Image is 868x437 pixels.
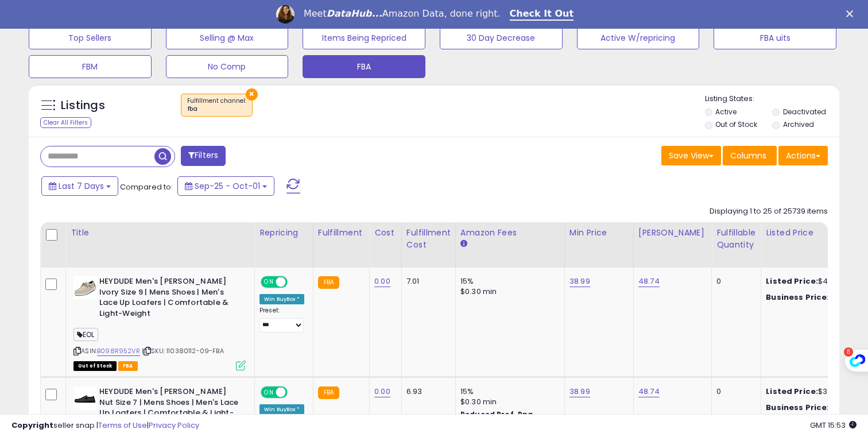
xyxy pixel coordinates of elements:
img: 41UpcIRt3yL._SL40_.jpg [73,276,96,299]
span: All listings that are currently out of stock and unavailable for purchase on Amazon [73,361,117,371]
span: FBA [118,361,138,371]
div: Cost [374,227,397,239]
span: OFF [286,277,304,287]
small: Amazon Fees. [460,239,467,249]
button: × [246,88,258,100]
strong: Copyright [11,420,53,431]
label: Out of Stock [715,119,757,129]
div: $39.00 [766,386,861,397]
div: Win BuyBox * [259,294,304,304]
div: 15% [460,386,556,397]
button: Filters [181,146,226,166]
div: Title [71,227,250,239]
div: Preset: [259,307,304,332]
div: seller snap | | [11,420,199,431]
div: $38.99 [766,403,861,413]
div: 15% [460,276,556,287]
div: 0 [716,276,752,287]
button: Columns [723,146,777,165]
div: Listed Price [766,227,865,239]
a: 48.74 [638,386,660,397]
div: $47.77 [766,292,861,303]
i: DataHub... [327,8,382,19]
a: Privacy Policy [149,420,199,431]
span: | SKU: 110380112-09-FBA [142,346,224,355]
img: Profile image for Georgie [276,5,294,24]
button: Last 7 Days [41,176,118,196]
div: Meet Amazon Data, done right. [304,8,501,20]
button: Sep-25 - Oct-01 [177,176,274,196]
button: FBM [29,55,152,78]
button: Items Being Repriced [303,26,425,49]
p: Listing States: [705,94,840,105]
b: HEYDUDE Men's [PERSON_NAME] Ivory Size 9 | Mens Shoes | Men's Lace Up Loafers | Comfortable & Lig... [99,276,239,322]
label: Active [715,107,737,117]
div: $0.30 min [460,397,556,407]
span: Sep-25 - Oct-01 [195,180,260,192]
a: Terms of Use [98,420,147,431]
button: Save View [661,146,721,165]
div: fba [187,105,246,113]
a: 48.74 [638,276,660,287]
div: 7.01 [406,276,447,287]
img: 41mTCDdbeCL._SL40_.jpg [73,386,96,409]
small: FBA [318,386,339,399]
div: Close [846,10,858,17]
button: Active W/repricing [577,26,700,49]
b: Business Price: [766,402,829,413]
div: 0 [716,386,752,397]
div: Displaying 1 to 25 of 25739 items [710,206,828,217]
b: Listed Price: [766,276,818,287]
a: 0.00 [374,276,390,287]
small: FBA [318,276,339,289]
b: Listed Price: [766,386,818,397]
h5: Listings [61,98,105,114]
label: Archived [783,119,814,129]
a: 0.00 [374,386,390,397]
button: FBA [303,55,425,78]
div: Fulfillable Quantity [716,227,756,251]
span: Fulfillment channel : [187,96,246,114]
label: Deactivated [783,107,826,117]
button: No Comp [166,55,289,78]
div: Repricing [259,227,308,239]
span: EOL [73,328,98,341]
button: Top Sellers [29,26,152,49]
a: 38.99 [569,386,590,397]
div: ASIN: [73,276,246,369]
span: Last 7 Days [59,180,104,192]
span: ON [262,388,276,397]
div: Fulfillment Cost [406,227,451,251]
span: Compared to: [120,181,173,192]
b: Business Price: [766,292,829,303]
div: Min Price [569,227,629,239]
div: $48.74 [766,276,861,287]
span: Columns [730,150,766,161]
span: ON [262,277,276,287]
div: Fulfillment [318,227,365,239]
div: [PERSON_NAME] [638,227,707,239]
button: Selling @ Max [166,26,289,49]
b: HEYDUDE Men's [PERSON_NAME] Nut Size 7 | Mens Shoes | Men's Lace Up Loafers | Comfortable & Light... [99,386,239,432]
button: FBA uits [714,26,836,49]
div: $0.30 min [460,287,556,297]
a: 38.99 [569,276,590,287]
div: Clear All Filters [40,117,91,128]
a: Check It Out [510,8,574,21]
a: B098R952VR [97,346,140,356]
button: Actions [778,146,828,165]
span: OFF [286,388,304,397]
button: 30 Day Decrease [440,26,563,49]
span: 2025-10-9 15:53 GMT [810,420,857,431]
div: Amazon Fees [460,227,560,239]
div: 6.93 [406,386,447,397]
